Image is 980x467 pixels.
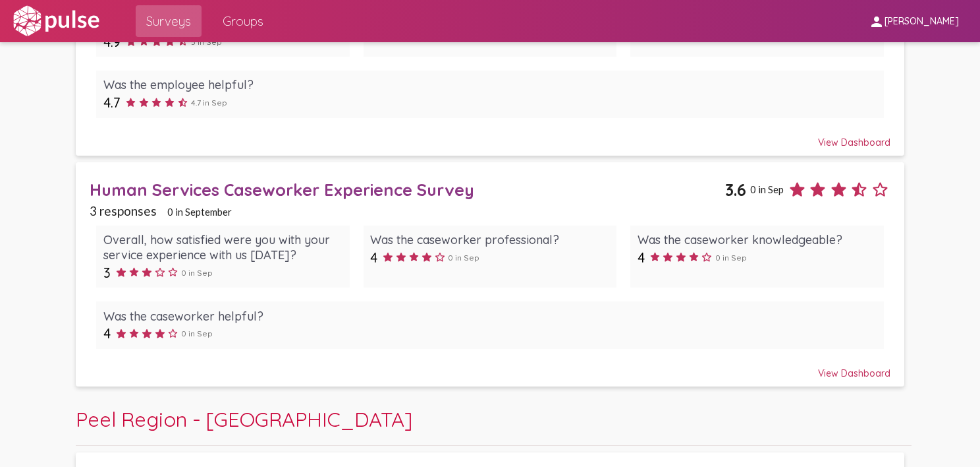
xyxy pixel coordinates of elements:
[638,249,645,266] span: 4
[146,9,191,33] span: Surveys
[90,125,890,148] div: View Dashboard
[103,265,111,281] span: 3
[103,232,342,263] div: Overall, how satisfied were you with your service experience with us [DATE]?
[448,253,479,263] span: 0 in Sep
[869,14,885,30] mat-icon: person
[638,232,877,247] div: Was the caseworker knowledgeable?
[167,206,232,218] span: 0 in September
[212,5,274,37] a: Groups
[885,16,959,28] span: [PERSON_NAME]
[191,98,227,108] span: 4.7 in Sep
[370,232,609,247] div: Was the caseworker professional?
[76,406,412,432] span: Peel Region - [GEOGRAPHIC_DATA]
[858,9,969,33] button: [PERSON_NAME]
[76,162,904,387] a: Human Services Caseworker Experience Survey3.60 in Sep3 responses0 in SeptemberOverall, how satis...
[370,249,377,266] span: 4
[90,356,890,379] div: View Dashboard
[90,179,725,200] div: Human Services Caseworker Experience Survey
[90,203,157,218] span: 3 responses
[750,183,784,195] span: 0 in Sep
[136,5,202,37] a: Surveys
[725,179,746,200] span: 3.6
[715,253,747,263] span: 0 in Sep
[11,5,101,38] img: white-logo.svg
[181,268,213,278] span: 0 in Sep
[103,309,877,324] div: Was the caseworker helpful?
[223,9,263,33] span: Groups
[103,77,877,92] div: Was the employee helpful?
[103,94,121,111] span: 4.7
[181,328,213,338] span: 0 in Sep
[103,325,111,342] span: 4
